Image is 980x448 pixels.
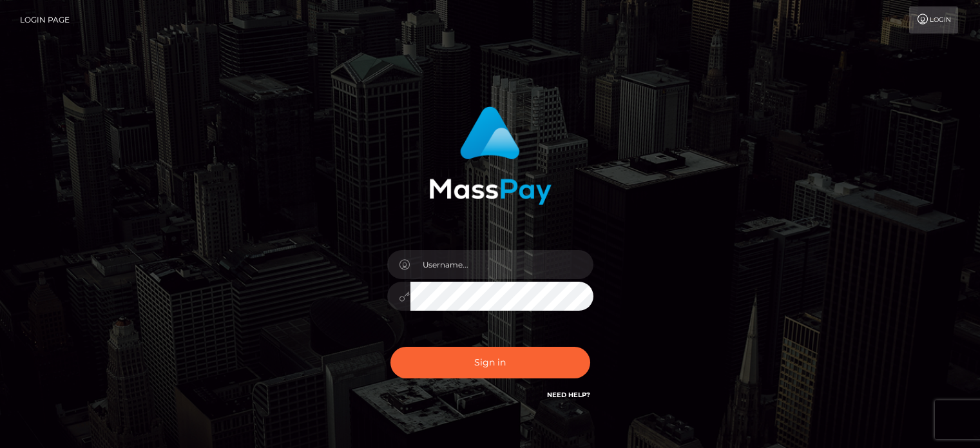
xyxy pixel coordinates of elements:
[429,106,552,205] img: MassPay Login
[20,6,70,34] a: Login Page
[410,250,593,279] input: Username...
[547,391,590,399] a: Need Help?
[909,6,958,34] a: Login
[390,347,590,378] button: Sign in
